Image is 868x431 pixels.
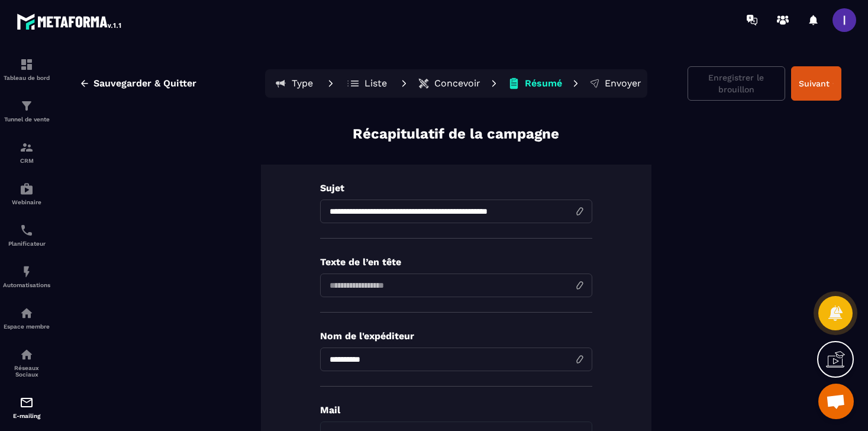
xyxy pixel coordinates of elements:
a: social-networksocial-networkRéseaux Sociaux [3,339,50,387]
button: Résumé [504,72,566,95]
p: Texte de l’en tête [320,256,592,268]
span: Sauvegarder & Quitter [93,78,196,89]
p: Envoyer [605,78,641,89]
p: Sujet [320,182,592,194]
button: Suivant [791,66,841,101]
a: formationformationCRM [3,131,50,173]
button: Envoyer [586,72,645,95]
a: Ouvrir le chat [818,384,854,419]
p: E-mailing [3,413,50,419]
a: formationformationTableau de bord [3,49,50,90]
a: emailemailE-mailing [3,387,50,428]
img: formation [20,57,34,72]
p: Résumé [525,78,562,89]
a: automationsautomationsWebinaire [3,173,50,214]
a: automationsautomationsEspace membre [3,297,50,339]
img: automations [20,265,34,279]
p: Nom de l'expéditeur [320,330,592,342]
p: CRM [3,157,50,164]
button: Liste [341,72,394,95]
p: Réseaux Sociaux [3,365,50,378]
p: Liste [364,78,387,89]
img: formation [20,140,34,155]
p: Webinaire [3,199,50,205]
img: logo [17,11,123,32]
p: Tunnel de vente [3,116,50,123]
p: Type [292,78,313,89]
button: Type [267,72,321,95]
p: Planificateur [3,240,50,247]
p: Concevoir [434,78,480,89]
button: Concevoir [414,72,484,95]
p: Espace membre [3,323,50,330]
p: Tableau de bord [3,75,50,81]
a: formationformationTunnel de vente [3,90,50,131]
a: schedulerschedulerPlanificateur [3,214,50,256]
img: automations [20,306,34,320]
img: automations [20,182,34,196]
img: scheduler [20,223,34,237]
button: Sauvegarder & Quitter [70,73,205,94]
a: automationsautomationsAutomatisations [3,256,50,297]
img: social-network [20,348,34,362]
p: Mail [320,404,592,416]
p: Automatisations [3,282,50,288]
p: Récapitulatif de la campagne [353,124,559,144]
img: formation [20,99,34,113]
img: email [20,395,34,410]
